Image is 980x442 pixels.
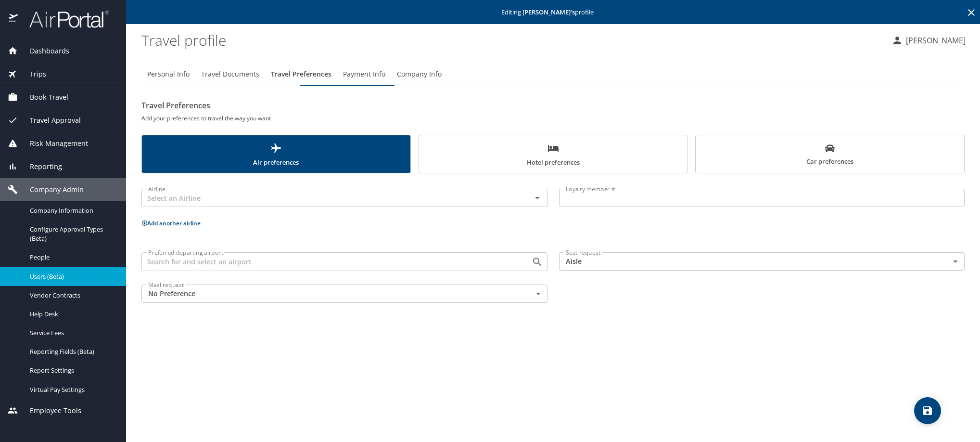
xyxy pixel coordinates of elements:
span: Travel Documents [201,68,259,80]
span: Trips [18,69,46,79]
span: Air preferences [148,143,405,168]
img: airportal-logo.png [19,10,109,28]
button: Open [531,191,544,205]
span: Car preferences [701,143,958,167]
p: [PERSON_NAME] [903,35,966,46]
span: Configure Approval Types (Beta) [30,225,115,243]
button: Add another airline [141,219,201,227]
span: Risk Management [18,138,88,149]
input: Search for and select an airport [144,255,516,268]
span: Users (Beta) [30,272,115,281]
h1: Travel profile [141,25,884,55]
span: Report Settings [30,366,115,375]
div: scrollable force tabs example [141,135,965,173]
span: Company Information [30,206,115,215]
span: Vendor Contracts [30,291,115,300]
span: Travel Preferences [271,68,331,80]
span: Book Travel [18,92,68,103]
span: Travel Approval [18,115,81,126]
p: Editing profile [129,9,977,15]
div: Aisle [559,252,965,271]
span: Company Admin [18,184,84,195]
span: Dashboards [18,46,69,56]
input: Select an Airline [144,192,516,204]
div: No Preference [141,285,547,303]
span: Service Fees [30,328,115,338]
h2: Travel Preferences [141,98,965,113]
span: Employee Tools [18,405,81,416]
span: Payment Info [343,68,385,80]
img: icon-airportal.png [9,10,19,28]
button: Open [531,255,544,269]
span: Company Info [397,68,442,80]
strong: [PERSON_NAME] 's [522,8,575,16]
button: [PERSON_NAME] [888,32,969,49]
span: Reporting [18,161,62,172]
span: Reporting Fields (Beta) [30,347,115,356]
span: Help Desk [30,310,115,319]
span: Personal Info [147,68,190,80]
div: Profile [141,63,965,86]
button: save [914,397,941,424]
span: Hotel preferences [425,143,682,168]
span: Virtual Pay Settings [30,385,115,394]
span: People [30,253,115,262]
h6: Add your preferences to travel the way you want [141,113,965,123]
